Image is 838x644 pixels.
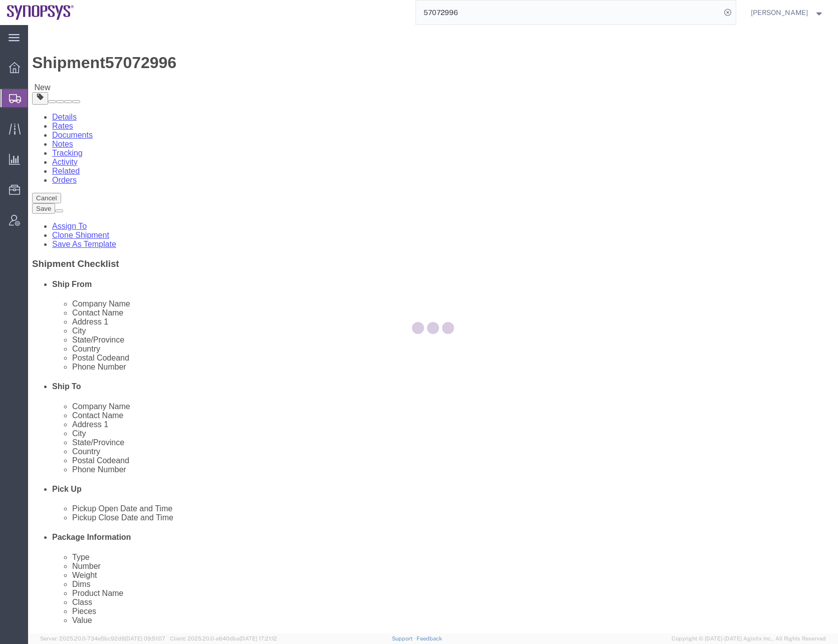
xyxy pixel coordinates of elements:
img: logo [7,5,74,20]
span: Rafael Chacon [751,7,808,18]
span: Copyright © [DATE]-[DATE] Agistix Inc., All Rights Reserved [672,634,826,643]
a: Feedback [416,635,442,641]
span: Client: 2025.20.0-e640dba [170,635,277,641]
button: [PERSON_NAME] [750,7,824,19]
span: [DATE] 09:51:07 [125,635,165,641]
a: Support [392,635,417,641]
span: [DATE] 17:21:12 [240,635,277,641]
span: Server: 2025.20.0-734e5bc92d9 [40,635,165,641]
input: Search for shipment number, reference number [416,1,721,25]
